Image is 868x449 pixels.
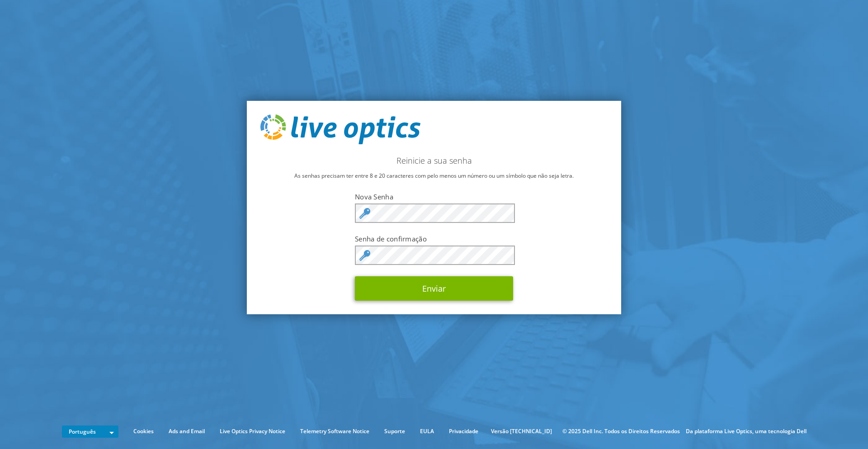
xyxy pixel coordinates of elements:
[127,426,160,436] a: Cookies
[558,426,684,436] li: © 2025 Dell Inc. Todos os Direitos Reservados
[293,426,376,436] a: Telemetry Software Notice
[486,426,557,436] li: Versão [TECHNICAL_ID]
[686,426,807,436] li: Da plataforma Live Optics, uma tecnologia Dell
[162,426,212,436] a: Ads and Email
[260,171,608,181] p: As senhas precisam ter entre 8 e 20 caracteres com pelo menos um número ou um símbolo que não sej...
[260,114,420,144] img: live_optics_svg.svg
[377,426,412,436] a: Suporte
[213,426,292,436] a: Live Optics Privacy Notice
[355,192,513,201] label: Nova Senha
[355,234,513,243] label: Senha de confirmação
[355,276,513,301] button: Enviar
[260,156,608,165] h2: Reinicie a sua senha
[442,426,485,436] a: Privacidade
[413,426,441,436] a: EULA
